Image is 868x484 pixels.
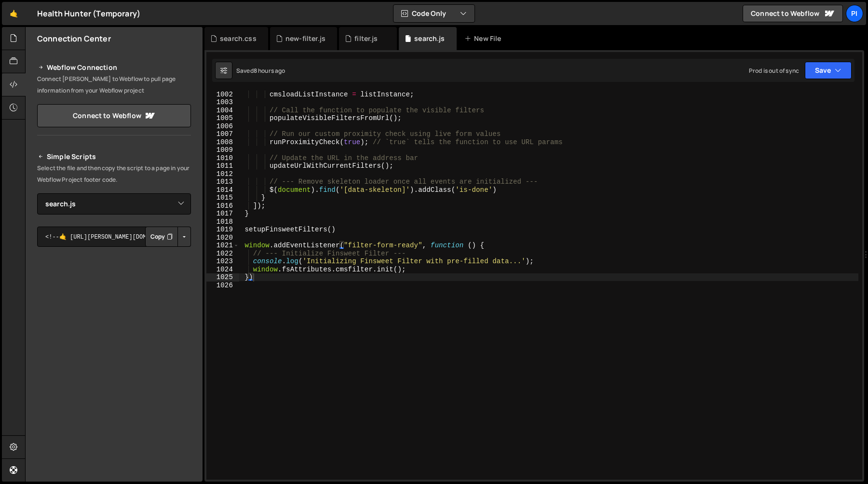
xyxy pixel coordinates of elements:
iframe: YouTube video player [37,356,192,443]
a: Connect to Webflow [37,104,191,127]
p: Connect [PERSON_NAME] to Webflow to pull page information from your Webflow project [37,73,191,96]
div: 1009 [206,146,239,154]
div: 1006 [206,122,239,131]
button: Copy [145,227,178,247]
div: 1007 [206,130,239,138]
div: 1011 [206,162,239,170]
div: 1005 [206,114,239,122]
div: new-filter.js [285,34,325,43]
div: 1019 [206,226,239,234]
div: 1002 [206,91,239,99]
div: 1013 [206,178,239,186]
div: Saved [236,67,285,75]
div: 1018 [206,218,239,226]
iframe: YouTube video player [37,263,192,350]
div: 8 hours ago [254,67,285,75]
div: 1026 [206,282,239,290]
div: search.js [414,34,445,43]
div: 1022 [206,250,239,258]
div: 1017 [206,210,239,218]
div: search.css [220,34,257,43]
div: 1010 [206,154,239,162]
div: 1003 [206,98,239,107]
button: Save [805,62,852,79]
div: Health Hunter (Temporary) [37,8,140,19]
button: Code Only [393,5,475,22]
div: 1004 [206,107,239,115]
div: New File [464,34,505,43]
div: 1014 [206,186,239,194]
div: 1012 [206,170,239,178]
div: 1025 [206,273,239,282]
div: 1008 [206,138,239,147]
div: 1015 [206,194,239,202]
textarea: <!--🤙 [URL][PERSON_NAME][DOMAIN_NAME]> <script>document.addEventListener("DOMContentLoaded", func... [37,227,191,247]
div: 1021 [206,242,239,250]
div: filter.js [354,34,378,43]
a: Connect to Webflow [743,5,843,22]
div: Prod is out of sync [749,67,799,75]
a: Pi [846,5,863,22]
div: Button group with nested dropdown [145,227,191,247]
div: 1020 [206,234,239,242]
p: Select the file and then copy the script to a page in your Webflow Project footer code. [37,162,191,186]
h2: Simple Scripts [37,151,191,162]
h2: Connection Center [37,33,111,44]
div: 1016 [206,202,239,210]
h2: Webflow Connection [37,62,191,73]
div: 1023 [206,257,239,266]
div: 1024 [206,266,239,274]
a: 🤙 [2,2,26,25]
